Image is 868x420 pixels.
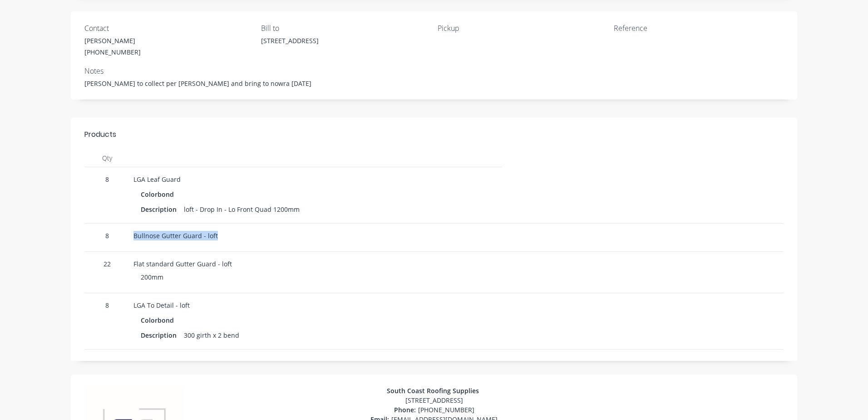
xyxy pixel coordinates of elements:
div: [PERSON_NAME] to collect per [PERSON_NAME] and bring to nowra [DATE] [84,79,784,88]
div: 200mm [141,272,491,282]
div: Description [141,203,184,216]
div: Colorbond [141,314,181,327]
span: Phone: [394,405,418,414]
div: LGA Leaf Guard [133,175,498,184]
div: Bill to [261,23,365,34]
div: [STREET_ADDRESS] [184,395,684,405]
div: [PERSON_NAME] [84,36,189,45]
div: Reference [614,23,718,34]
div: LGA To Detail - loft [133,300,498,310]
div: [PHONE_NUMBER] [184,405,684,415]
div: 8 [84,224,130,252]
div: Notes [84,65,784,76]
div: Description [141,329,184,342]
div: 300 girth x 2 bend [184,329,239,342]
div: loft - Drop In - Lo Front Quad 1200mm [184,203,300,216]
div: Pickup [438,23,542,34]
div: South Coast Roofing Supplies [184,386,684,395]
div: Colorbond [141,188,181,201]
div: 8 [84,167,130,224]
div: Contact [84,23,189,34]
div: Qty [84,149,130,167]
div: [STREET_ADDRESS] [261,36,365,45]
div: Flat standard Gutter Guard - loft [133,259,498,269]
div: Bullnose Gutter Guard - loft [133,231,498,240]
div: 8 [84,293,130,350]
div: [PHONE_NUMBER] [84,47,189,57]
div: 22 [84,252,130,293]
div: Products [84,129,784,149]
